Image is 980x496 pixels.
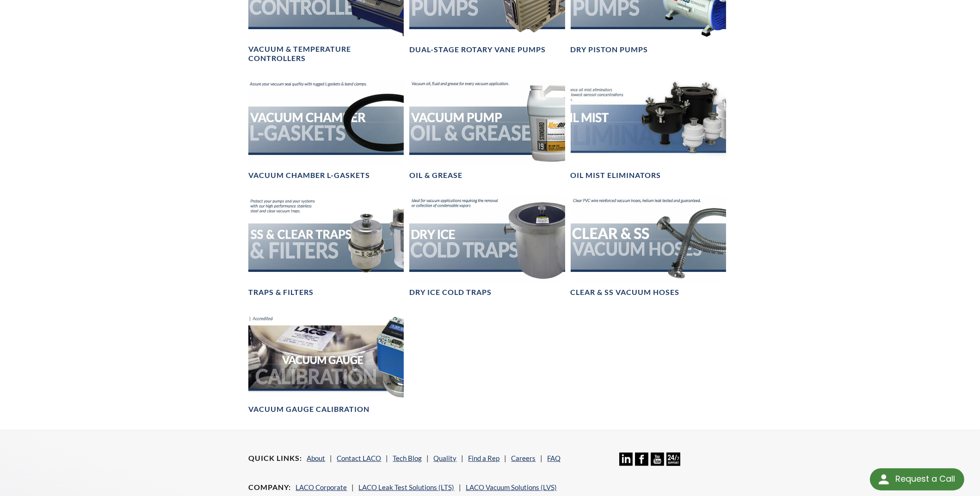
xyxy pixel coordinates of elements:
div: Request a Call [895,468,955,490]
a: Oil Mist Eliminators headerOil Mist Eliminators [571,79,726,181]
img: 24/7 Support Icon [666,453,680,466]
h4: Oil Mist Eliminators [571,171,661,180]
a: LACO Vacuum Solutions (LVS) [466,483,557,491]
div: Request a Call [870,468,964,490]
h4: Traps & Filters [248,288,314,297]
h4: Vacuum & Temperature Controllers [248,44,404,64]
a: Careers [511,454,536,462]
a: Header showing Dry Ice Cold TrapDry Ice Cold Traps [409,196,565,298]
a: SS & Clear Traps & Filters headerTraps & Filters [248,196,404,298]
h4: Vacuum Gauge Calibration [248,404,370,414]
h4: Dry Piston Pumps [571,45,648,55]
a: Vacuum Gauge Calibration headerVacuum Gauge Calibration [248,312,404,415]
h4: Dual-Stage Rotary Vane Pumps [409,45,546,55]
a: LACO Corporate [296,483,347,491]
a: Tech Blog [393,454,422,462]
h4: Clear & SS Vacuum Hoses [571,288,680,297]
a: Find a Rep [468,454,499,462]
a: FAQ [547,454,561,462]
a: 24/7 Support [666,459,680,467]
h4: Company [248,483,291,492]
a: Header showing L-GasketVacuum Chamber L-Gaskets [248,79,404,181]
a: Header showing Clear and SS Vacuum HosesClear & SS Vacuum Hoses [571,196,726,298]
h4: Quick Links [248,453,302,463]
h4: Oil & Grease [409,171,462,180]
img: round button [876,472,891,487]
a: About [307,454,325,462]
a: LACO Leak Test Solutions (LTS) [358,483,454,491]
a: Header showing Oil and GreaseOil & Grease [409,79,565,181]
a: Quality [433,454,456,462]
h4: Dry Ice Cold Traps [409,288,492,297]
a: Contact LACO [337,454,381,462]
h4: Vacuum Chamber L-Gaskets [248,171,370,180]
